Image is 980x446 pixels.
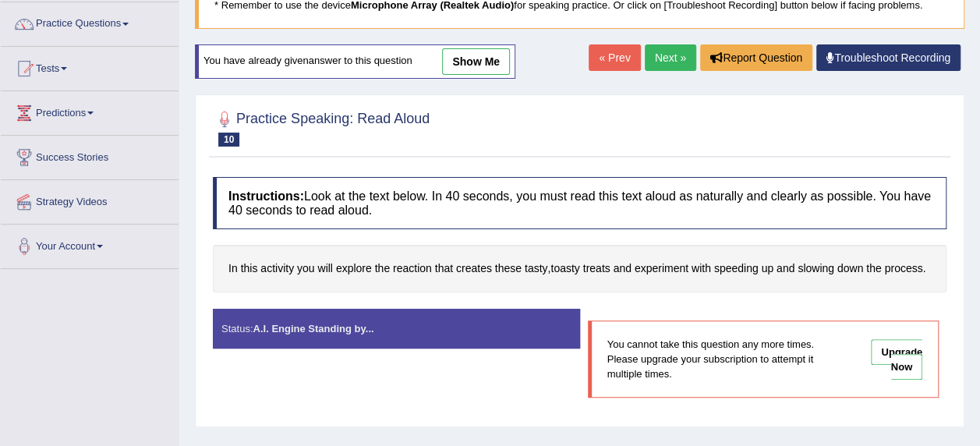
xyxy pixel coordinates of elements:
span: Click to see word definition [228,260,238,277]
h4: Look at the text below. In 40 seconds, you must read this text aloud as naturally and clearly as ... [213,177,946,229]
a: Success Stories [1,136,179,175]
a: Practice Questions [1,2,179,41]
a: Next » [645,44,696,71]
span: Click to see word definition [884,260,922,277]
span: Click to see word definition [798,260,834,277]
a: Predictions [1,91,179,130]
span: Click to see word definition [525,260,548,277]
div: Status: [213,309,580,349]
a: « Prev [589,44,640,71]
strong: A.I. Engine Standing by... [253,323,373,334]
span: Click to see word definition [550,260,579,277]
span: Click to see word definition [241,260,258,277]
span: Click to see word definition [317,260,332,277]
span: Click to see word definition [375,260,390,277]
a: Your Account [1,225,179,264]
a: Tests [1,47,179,86]
span: Click to see word definition [714,260,759,277]
a: Troubleshoot Recording [816,44,961,71]
b: Instructions: [228,189,304,203]
div: You have already given answer to this question [195,44,515,79]
span: Click to see word definition [777,260,794,277]
span: Click to see word definition [692,260,711,277]
a: Strategy Videos [1,180,179,219]
h2: Practice Speaking: Read Aloud [213,108,430,147]
p: You cannot take this question any more times. Please upgrade your subscription to attempt it mult... [607,337,844,381]
span: Click to see word definition [613,260,631,277]
span: Click to see word definition [866,260,881,277]
span: Click to see word definition [336,260,372,277]
span: Click to see word definition [435,260,453,277]
span: Click to see word definition [583,260,610,277]
a: Upgrade Now [871,339,922,380]
span: Click to see word definition [635,260,688,277]
span: Click to see word definition [260,260,294,277]
span: Click to see word definition [456,260,492,277]
a: show me [442,48,510,75]
span: Click to see word definition [393,260,432,277]
div: , . [213,245,946,292]
span: Click to see word definition [297,260,315,277]
button: Report Question [700,44,812,71]
span: 10 [218,133,239,147]
span: Click to see word definition [495,260,522,277]
span: Click to see word definition [837,260,863,277]
span: Click to see word definition [761,260,773,277]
